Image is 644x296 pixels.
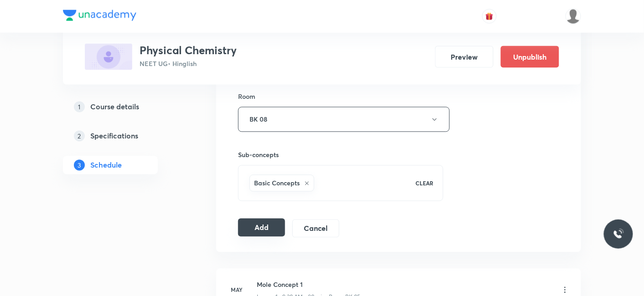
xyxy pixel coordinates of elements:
[74,102,85,112] p: 1
[140,44,237,57] h3: Physical Chemistry
[566,9,581,24] img: Mukesh Gupta
[613,229,624,240] img: ttu
[501,46,559,68] button: Unpublish
[416,179,434,188] p: CLEAR
[435,46,493,68] button: Preview
[292,219,339,238] button: Cancel
[63,98,187,116] a: 1Course details
[228,286,246,294] h6: May
[63,10,136,21] img: Company Logo
[238,150,443,160] h6: Sub-concepts
[140,59,237,68] p: NEET UG • Hinglish
[63,127,187,145] a: 2Specifications
[238,92,255,102] h6: Room
[90,102,139,112] h5: Course details
[63,10,136,23] a: Company Logo
[482,9,497,24] button: avatar
[238,219,285,237] button: Add
[74,131,85,142] p: 2
[90,131,138,142] h5: Specifications
[485,12,493,20] img: avatar
[238,107,450,132] button: BK 08
[74,160,85,171] p: 3
[85,44,132,70] img: 0FF8F687-875D-42E1-8028-BAF1CA5484C1_plus.png
[254,179,300,188] h6: Basic Concepts
[257,280,360,290] h6: Mole Concept 1
[90,160,122,171] h5: Schedule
